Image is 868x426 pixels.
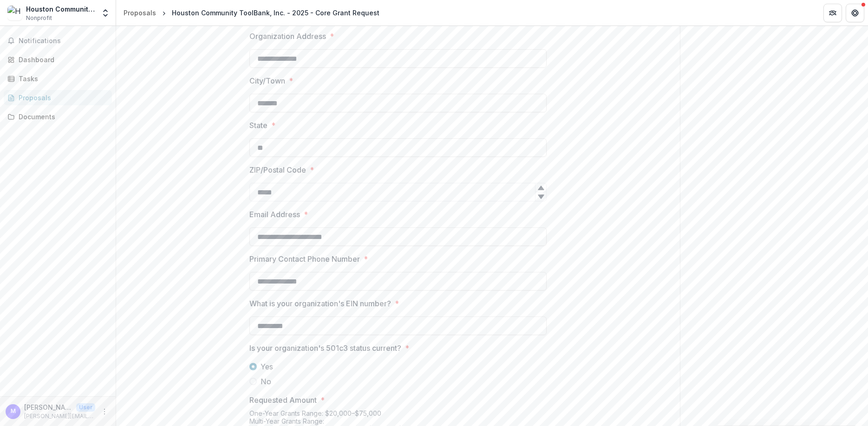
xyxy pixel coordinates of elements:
[19,93,104,103] div: Proposals
[249,209,300,220] p: Email Address
[19,55,104,65] div: Dashboard
[76,403,95,412] p: User
[120,6,160,19] a: Proposals
[11,408,16,414] div: megan.roiz@toolbank.org
[249,394,317,406] p: Requested Amount
[19,112,104,122] div: Documents
[99,4,112,22] button: Open entity switcher
[172,8,379,18] div: Houston Community ToolBank, Inc. - 2025 - Core Grant Request
[7,6,22,20] img: Houston Community ToolBank, Inc.
[4,90,112,105] a: Proposals
[120,6,383,19] nav: breadcrumb
[249,253,360,265] p: Primary Contact Phone Number
[19,37,108,45] span: Notifications
[4,71,112,86] a: Tasks
[124,8,156,18] div: Proposals
[24,412,95,420] p: [PERSON_NAME][EMAIL_ADDRESS][PERSON_NAME][DOMAIN_NAME]
[24,402,72,412] p: [PERSON_NAME][EMAIL_ADDRESS][PERSON_NAME][DOMAIN_NAME]
[823,4,842,22] button: Partners
[19,74,104,84] div: Tasks
[261,376,271,387] span: No
[26,14,52,22] span: Nonprofit
[249,31,326,42] p: Organization Address
[4,33,112,48] button: Notifications
[249,120,268,131] p: State
[26,4,95,14] div: Houston Community ToolBank, Inc.
[99,406,110,417] button: More
[249,342,401,354] p: Is your organization's 501c3 status current?
[249,164,306,175] p: ZIP/Postal Code
[249,75,285,86] p: City/Town
[846,4,864,22] button: Get Help
[249,298,391,309] p: What is your organization's EIN number?
[4,52,112,67] a: Dashboard
[261,361,273,372] span: Yes
[4,109,112,124] a: Documents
